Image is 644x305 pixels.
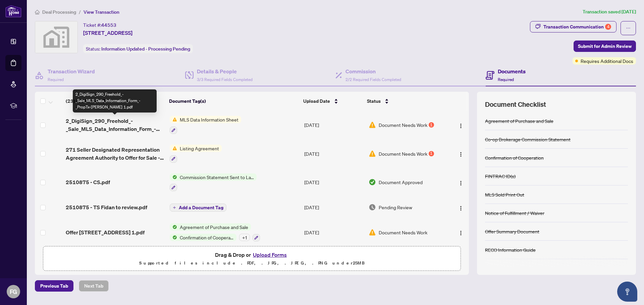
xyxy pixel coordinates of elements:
button: Status IconAgreement of Purchase and SaleStatus IconConfirmation of Cooperation+1 [170,223,260,241]
button: Add a Document Tag [170,204,226,212]
article: Transaction saved [DATE] [583,8,636,16]
span: View Transaction [84,9,119,15]
img: Logo [458,206,464,211]
span: Offer [STREET_ADDRESS] 1.pdf [66,228,145,236]
img: Logo [458,123,464,129]
div: Confirmation of Cooperation [485,154,544,161]
button: Upload Forms [251,250,289,259]
span: Document Approved [379,178,423,186]
span: Agreement of Purchase and Sale [177,223,251,231]
td: [DATE] [302,168,366,197]
img: Status Icon [170,173,177,181]
img: Status Icon [170,145,177,152]
span: 271 Seller Designated Representation Agreement Authority to Offer for Sale - PropTx-OREA_[DATE] 1... [66,146,164,162]
span: home [35,10,40,14]
span: Upload Date [303,97,330,105]
img: Status Icon [170,234,177,241]
div: MLS Sold Print Out [485,191,524,198]
button: Submit for Admin Review [574,41,636,52]
span: 2_DigiSign_290_Freehold_-_Sale_MLS_Data_Information_Form_-_PropTx-[PERSON_NAME] 1.pdf [66,117,164,133]
button: Add a Document Tag [170,203,226,212]
button: Logo [455,148,466,159]
h4: Documents [498,67,526,75]
span: 44553 [101,22,116,28]
span: Requires Additional Docs [581,57,633,65]
div: + 1 [239,234,250,241]
span: 2/2 Required Fields Completed [345,77,401,82]
h4: Details & People [197,67,253,75]
button: Transaction Communication4 [530,21,616,32]
span: 2510875 - TS Fidan to review.pdf [66,203,147,211]
span: ellipsis [626,26,631,30]
span: Required [48,77,64,82]
img: logo [5,5,21,17]
span: Document Needs Work [379,121,427,129]
div: Transaction Communication [543,21,611,32]
img: Status Icon [170,116,177,123]
span: Previous Tab [40,281,68,291]
p: Supported files include .PDF, .JPG, .JPEG, .PNG under 25 MB [47,259,457,267]
div: Status: [83,44,193,53]
div: Notice of Fulfillment / Waiver [485,209,544,217]
span: Submit for Admin Review [578,41,632,52]
span: 3/3 Required Fields Completed [197,77,253,82]
button: Status IconListing Agreement [170,145,222,163]
span: Required [498,77,514,82]
span: Information Updated - Processing Pending [101,46,190,52]
span: plus [173,206,176,209]
div: 1 [429,151,434,156]
span: Document Needs Work [379,150,427,157]
button: Open asap [617,282,637,302]
span: Drag & Drop orUpload FormsSupported files include .PDF, .JPG, .JPEG, .PNG under25MB [43,246,461,271]
span: MLS Data Information Sheet [177,116,241,123]
span: [STREET_ADDRESS] [83,29,132,37]
span: (23) File Name [66,97,98,105]
span: Deal Processing [42,9,76,15]
span: Add a Document Tag [179,205,223,210]
th: Status [364,92,444,110]
span: Commission Statement Sent to Lawyer [177,173,257,181]
span: 2510875 - CS.pdf [66,178,110,186]
div: 4 [605,24,611,30]
h4: Commission [345,67,401,75]
img: Document Status [369,204,376,211]
div: Offer Summary Document [485,228,539,235]
button: Logo [455,227,466,238]
img: Document Status [369,150,376,157]
button: Logo [455,177,466,187]
span: Document Checklist [485,100,546,109]
td: [DATE] [302,139,366,168]
img: Logo [458,180,464,186]
td: [DATE] [302,218,366,247]
div: 1 [429,122,434,128]
img: Logo [458,230,464,236]
div: FINTRAC ID(s) [485,172,516,180]
span: Listing Agreement [177,145,222,152]
button: Previous Tab [35,280,73,292]
img: Document Status [369,178,376,186]
span: Document Needs Work [379,229,427,236]
span: Drag & Drop or [215,250,289,259]
div: RECO Information Guide [485,246,536,253]
button: Status IconMLS Data Information Sheet [170,116,241,134]
h4: Transaction Wizard [48,67,95,75]
img: Status Icon [170,223,177,231]
img: Logo [458,152,464,157]
td: [DATE] [302,197,366,218]
th: Upload Date [301,92,365,110]
button: Logo [455,120,466,130]
button: Logo [455,202,466,213]
span: FG [10,287,17,296]
img: Document Status [369,229,376,236]
div: 2_DigiSign_290_Freehold_-_Sale_MLS_Data_Information_Form_-_PropTx-[PERSON_NAME] 1.pdf [73,89,157,112]
span: Confirmation of Cooperation [177,234,236,241]
div: Ticket #: [83,21,116,29]
span: Pending Review [379,204,412,211]
img: Document Status [369,121,376,129]
td: [DATE] [302,110,366,139]
div: Agreement of Purchase and Sale [485,117,553,125]
div: Co-op Brokerage Commission Statement [485,136,571,143]
img: svg%3e [35,21,77,53]
span: Status [367,97,381,105]
button: Next Tab [79,280,109,292]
